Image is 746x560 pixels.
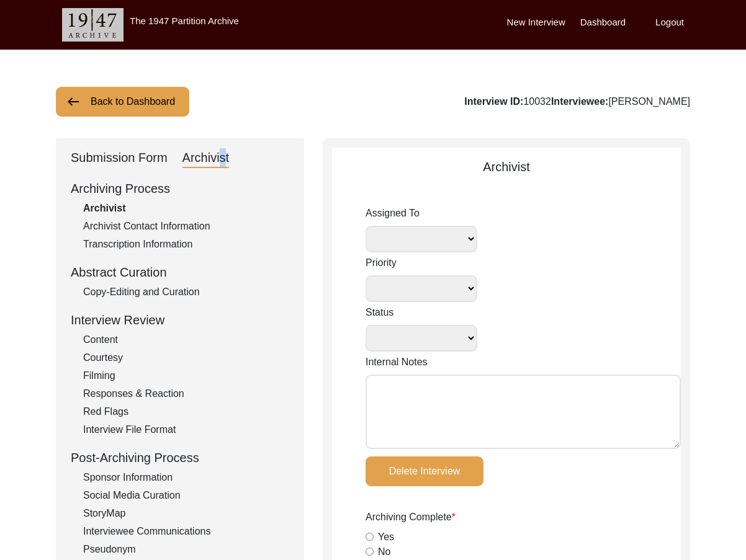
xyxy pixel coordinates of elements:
[366,305,477,320] label: Status
[551,96,608,107] b: Interviewee:
[366,456,483,486] button: Delete Interview
[66,94,81,109] img: arrow-left.png
[83,201,289,216] div: Archivist
[378,530,394,544] label: Yes
[83,219,289,234] div: Archivist Contact Information
[83,488,289,503] div: Social Media Curation
[83,332,289,347] div: Content
[366,256,477,270] label: Priority
[83,285,289,300] div: Copy-Editing and Curation
[83,386,289,401] div: Responses & Reaction
[83,542,289,557] div: Pseudonym
[83,368,289,383] div: Filming
[580,16,626,30] label: Dashboard
[464,96,523,107] b: Interview ID:
[71,448,289,467] div: Post-Archiving Process
[130,16,239,26] label: The 1947 Partition Archive
[83,506,289,521] div: StoryMap
[83,422,289,437] div: Interview File Format
[366,355,428,370] label: Internal Notes
[71,148,168,168] div: Submission Form
[182,148,230,168] div: Archivist
[83,470,289,485] div: Sponsor Information
[655,16,684,30] label: Logout
[71,263,289,282] div: Abstract Curation
[83,350,289,365] div: Courtesy
[464,94,690,109] div: 10032 [PERSON_NAME]
[83,524,289,539] div: Interviewee Communications
[71,179,289,198] div: Archiving Process
[332,158,681,176] div: Archivist
[507,16,565,30] label: New Interview
[71,311,289,329] div: Interview Review
[62,8,124,42] img: header-logo.png
[83,404,289,419] div: Red Flags
[366,510,456,525] label: Archiving Complete
[56,87,189,117] button: Back to Dashboard
[83,237,289,252] div: Transcription Information
[378,544,390,559] label: No
[366,206,477,221] label: Assigned To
